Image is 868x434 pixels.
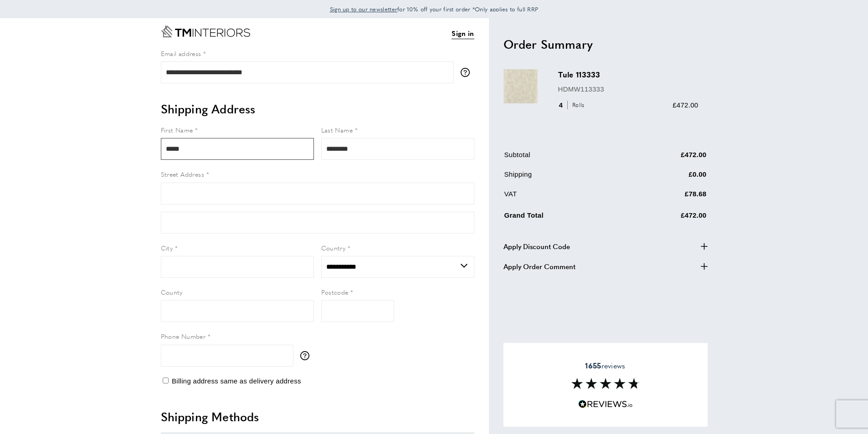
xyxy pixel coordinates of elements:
span: City [161,243,173,252]
span: Rolls [567,101,587,109]
a: Go to Home page [161,26,250,37]
span: First Name [161,125,193,134]
span: Apply Order Comment [503,261,575,272]
span: Country [321,243,346,252]
span: reviews [585,361,625,370]
span: Billing address same as delivery address [172,377,301,385]
span: Sign up to our newsletter [330,5,398,13]
span: Apply Discount Code [503,241,570,252]
span: for 10% off your first order *Only applies to full RRP [330,5,539,13]
span: Postcode [321,287,349,296]
img: Reviews section [571,378,640,389]
span: Phone Number [161,332,206,341]
td: Shipping [504,169,627,187]
td: £472.00 [627,208,707,228]
button: More information [300,351,314,360]
td: £472.00 [627,149,707,167]
td: Subtotal [504,149,627,167]
p: HDMW113333 [558,84,699,95]
img: Reviews.io 5 stars [578,400,633,408]
a: Sign up to our newsletter [330,5,398,14]
img: Tule 113333 [503,69,538,103]
span: Last Name [321,125,353,134]
a: Sign in [452,28,474,39]
span: Email address [161,49,201,58]
td: VAT [504,189,627,206]
span: County [161,287,183,296]
h3: Tule 113333 [558,69,699,80]
span: £472.00 [673,101,698,109]
button: More information [461,68,474,77]
td: £0.00 [627,169,707,187]
div: 4 [558,100,588,111]
h2: Shipping Methods [161,408,474,425]
h2: Order Summary [503,36,708,52]
td: £78.68 [627,189,707,206]
span: Street Address [161,169,205,179]
td: Grand Total [504,208,627,228]
input: Billing address same as delivery address [163,378,169,383]
h2: Shipping Address [161,101,474,117]
strong: 1655 [585,360,601,371]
